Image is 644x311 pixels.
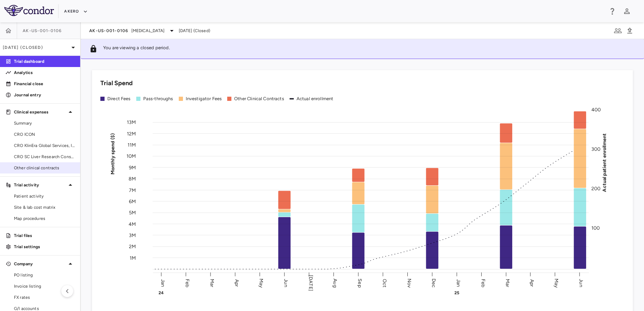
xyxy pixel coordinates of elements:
[234,279,240,287] text: Apr
[14,92,75,98] p: Journal entry
[184,279,190,287] text: Feb
[14,165,75,171] span: Other clinical contracts
[578,279,584,287] text: Jun
[431,278,437,287] text: Dec
[382,279,388,287] text: Oct
[505,279,511,287] text: Mar
[553,278,559,288] text: May
[3,44,69,51] p: [DATE] (Closed)
[14,272,75,278] span: PO listing
[591,186,600,192] tspan: 200
[258,278,264,288] text: May
[143,96,173,102] div: Pass-throughs
[4,5,54,16] img: logo-full-BYUhSk78.svg
[131,28,165,34] span: [MEDICAL_DATA]
[601,133,607,192] tspan: Actual patient enrollment
[14,120,75,126] span: Summary
[455,279,461,287] text: Jan
[100,79,133,88] h6: Trial Spend
[129,210,136,216] tspan: 5M
[129,232,136,238] tspan: 3M
[14,69,75,76] p: Analytics
[14,294,75,301] span: FX rates
[179,28,210,34] span: [DATE] (Closed)
[129,244,136,250] tspan: 2M
[332,279,338,287] text: Aug
[14,261,66,267] p: Company
[14,182,66,188] p: Trial activity
[14,81,75,87] p: Financial close
[529,279,535,287] text: Apr
[186,96,222,102] div: Investigator Fees
[127,119,136,125] tspan: 13M
[308,275,314,291] text: [DATE]
[14,131,75,138] span: CRO ICON
[64,6,87,17] button: Akero
[14,109,66,115] p: Clinical expenses
[128,142,136,148] tspan: 11M
[129,221,136,227] tspan: 4M
[591,146,600,152] tspan: 300
[129,187,136,193] tspan: 7M
[129,176,136,182] tspan: 8M
[14,283,75,289] span: Invoice listing
[107,96,131,102] div: Direct Fees
[297,96,333,102] div: Actual enrollment
[129,198,136,204] tspan: 6M
[406,278,412,288] text: Nov
[480,279,486,287] text: Feb
[357,279,363,287] text: Sep
[14,154,75,160] span: CRO SC Liver Research Consortium LLC
[14,244,75,250] p: Trial settings
[127,131,136,136] tspan: 12M
[110,133,116,175] tspan: Monthly spend ($)
[14,142,75,149] span: CRO KlinEra Global Services, Inc
[209,279,215,287] text: Mar
[23,28,62,34] span: AK-US-001-0106
[127,153,136,159] tspan: 10M
[89,28,129,34] span: AK-US-001-0106
[14,232,75,239] p: Trial files
[14,204,75,210] span: Site & lab cost matrix
[14,58,75,65] p: Trial dashboard
[591,107,601,113] tspan: 400
[103,45,170,53] p: You are viewing a closed period.
[591,225,600,231] tspan: 100
[14,215,75,222] span: Map procedures
[234,96,284,102] div: Other Clinical Contracts
[159,290,164,295] text: 24
[454,290,459,295] text: 25
[14,193,75,199] span: Patient activity
[130,255,136,261] tspan: 1M
[160,279,166,287] text: Jan
[283,279,289,287] text: Jun
[129,164,136,170] tspan: 9M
